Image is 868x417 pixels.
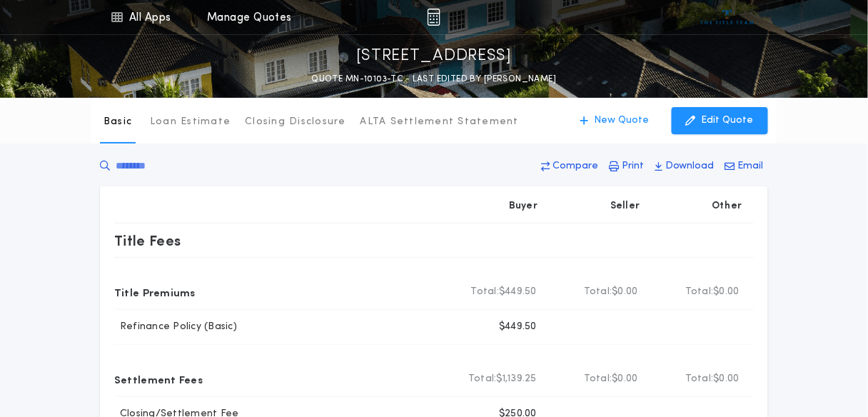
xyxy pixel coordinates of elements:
[584,372,612,386] b: Total:
[702,114,754,128] p: Edit Quote
[584,285,612,299] b: Total:
[499,285,537,299] span: $449.50
[721,154,768,179] button: Email
[114,229,181,252] p: Title Fees
[468,372,497,386] b: Total:
[622,159,644,174] p: Print
[712,199,742,213] p: Other
[685,372,714,386] b: Total:
[311,72,556,86] p: QUOTE MN-10103-TC - LAST EDITED BY [PERSON_NAME]
[360,115,519,129] p: ALTA Settlement Statement
[650,154,719,179] button: Download
[665,159,715,174] p: Download
[612,285,638,299] span: $0.00
[714,372,740,386] span: $0.00
[685,285,714,299] b: Total:
[701,10,755,24] img: vs-icon
[114,368,203,391] p: Settlement Fees
[104,115,132,129] p: Basic
[672,107,768,134] button: Edit Quote
[537,154,602,179] button: Compare
[605,154,648,179] button: Print
[150,115,231,129] p: Loan Estimate
[471,285,500,299] b: Total:
[714,285,740,299] span: $0.00
[114,320,237,334] p: Refinance Policy (Basic)
[356,45,512,68] p: [STREET_ADDRESS]
[499,320,537,334] p: $449.50
[509,199,538,213] p: Buyer
[245,115,346,129] p: Closing Disclosure
[738,159,764,174] p: Email
[497,372,537,386] span: $1,139.25
[552,159,598,174] p: Compare
[612,372,638,386] span: $0.00
[427,9,440,26] img: img
[610,199,640,213] p: Seller
[565,107,663,134] button: New Quote
[114,281,196,303] p: Title Premiums
[594,114,649,128] p: New Quote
